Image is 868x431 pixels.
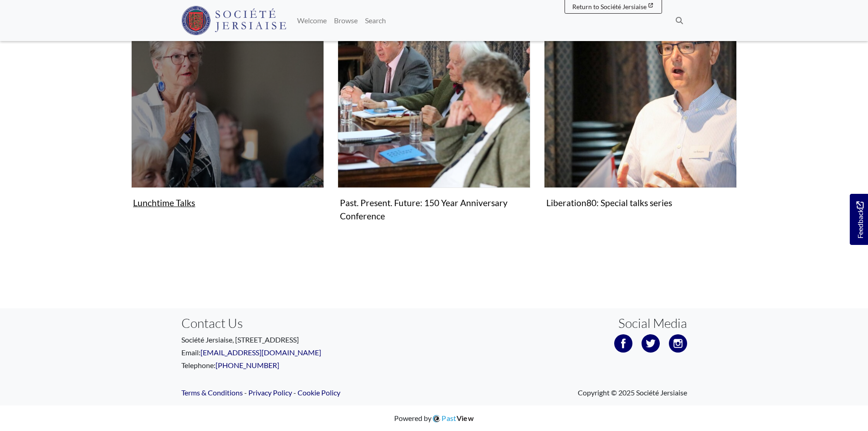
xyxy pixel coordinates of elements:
h3: Social Media [618,316,687,331]
a: Browse [330,11,361,30]
img: Société Jersiaise [181,6,287,35]
a: Privacy Policy [248,388,292,397]
span: Return to Société Jersiaise [572,3,647,10]
h3: Contact Us [181,316,427,331]
a: PastView [431,414,474,422]
a: Société Jersiaise logo [181,4,287,37]
a: Search [361,11,390,30]
a: [PHONE_NUMBER] [216,361,279,369]
p: Telephone: [181,360,427,371]
a: Terms & Conditions [181,388,243,397]
p: Société Jersiaise, [STREET_ADDRESS] [181,334,427,345]
div: Powered by [394,413,474,424]
a: Welcome [293,11,330,30]
span: Feedback [854,202,865,239]
span: Past [442,414,474,422]
a: Would you like to provide feedback? [850,194,868,245]
a: Cookie Policy [298,388,340,397]
span: View [457,414,474,422]
span: Copyright © 2025 Société Jersiaise [578,387,687,398]
a: [EMAIL_ADDRESS][DOMAIN_NAME] [200,348,321,357]
p: Email: [181,347,427,358]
